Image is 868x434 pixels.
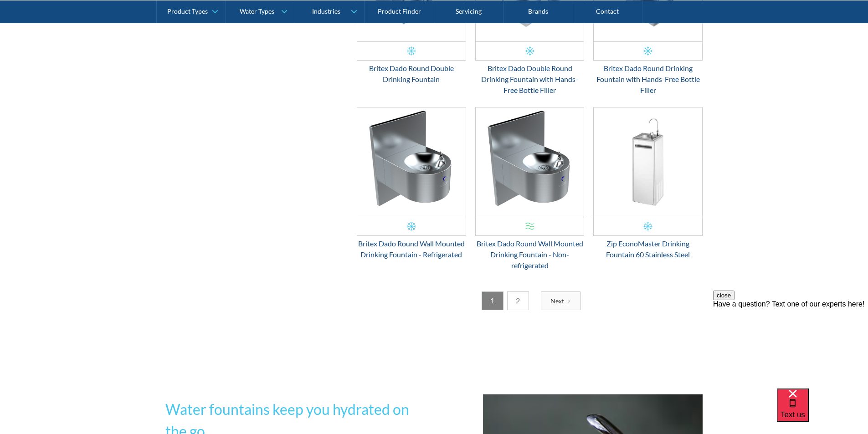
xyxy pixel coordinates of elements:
[593,63,703,96] div: Britex Dado Round Drinking Fountain with Hands-Free Bottle Filler
[475,107,585,271] a: Britex Dado Round Wall Mounted Drinking Fountain - Non-refrigeratedBritex Dado Round Wall Mounted...
[167,7,208,15] div: Product Types
[475,63,585,96] div: Britex Dado Double Round Drinking Fountain with Hands-Free Bottle Filler
[550,296,564,306] div: Next
[312,7,340,15] div: Industries
[593,238,703,260] div: Zip EconoMaster Drinking Fountain 60 Stainless Steel
[594,107,702,217] img: Zip EconoMaster Drinking Fountain 60 Stainless Steel
[475,238,585,271] div: Britex Dado Round Wall Mounted Drinking Fountain - Non-refrigerated
[777,388,868,434] iframe: podium webchat widget bubble
[357,107,466,260] a: Britex Dado Round Wall Mounted Drinking Fountain - Refrigerated Britex Dado Round Wall Mounted Dr...
[357,107,466,217] img: Britex Dado Round Wall Mounted Drinking Fountain - Refrigerated
[593,107,703,260] a: Zip EconoMaster Drinking Fountain 60 Stainless SteelZip EconoMaster Drinking Fountain 60 Stainles...
[476,107,584,217] img: Britex Dado Round Wall Mounted Drinking Fountain - Non-refrigerated
[240,7,274,15] div: Water Types
[357,238,466,260] div: Britex Dado Round Wall Mounted Drinking Fountain - Refrigerated
[482,291,503,310] a: 1
[357,63,466,85] div: Britex Dado Round Double Drinking Fountain
[541,291,581,310] a: Next Page
[357,291,703,310] div: List
[507,291,529,310] a: 2
[713,291,868,400] iframe: podium webchat widget prompt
